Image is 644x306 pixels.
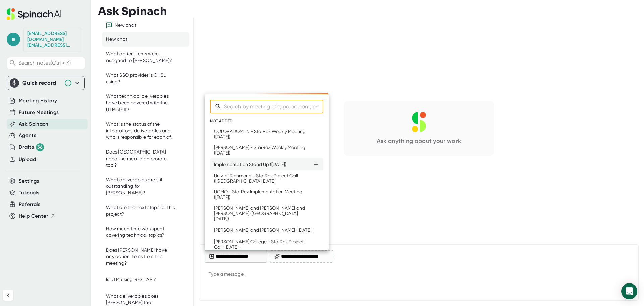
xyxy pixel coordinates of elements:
div: [PERSON_NAME] - StarRez Weekly Meeting ([DATE]) [214,145,313,156]
div: Implementation Stand Up ([DATE]) [214,162,286,167]
div: [PERSON_NAME] and [PERSON_NAME] ([DATE]) [214,227,313,233]
input: Search by meeting title, participant, email, or domain [224,100,323,113]
div: Open Intercom Messenger [621,283,637,299]
div: Search meetings [210,100,323,113]
div: COLORADOMTN - StarRez Weekly Meeting ([DATE]) [214,129,313,139]
div: UCMO - StarRez Implementation Meeting ([DATE]) [214,189,313,200]
div: [PERSON_NAME] College - StarRez Project Call ([DATE]) [214,239,313,250]
div: [PERSON_NAME] and [PERSON_NAME] and [PERSON_NAME] ([GEOGRAPHIC_DATA][DATE]) [214,205,313,221]
div: NOT ADDED [210,119,323,123]
div: Univ. of Richmond - StarRez Project Call ([GEOGRAPHIC_DATA][DATE]) [214,173,313,184]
